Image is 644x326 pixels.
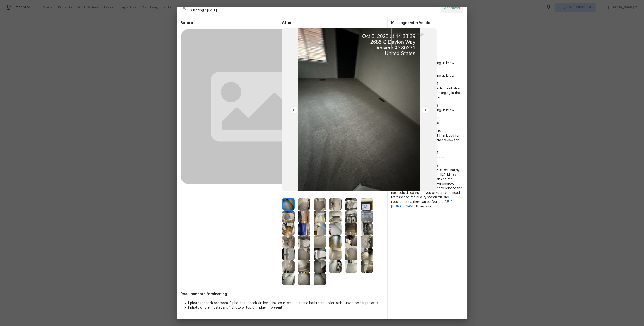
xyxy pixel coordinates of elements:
[391,21,432,25] span: Messages with Vendor
[290,106,297,114] img: left-chevron-button-url
[188,301,384,305] li: 1 photo for each bedroom, 3 photos for each kitchen (sink, counters, floor) and bathroom (toilet,...
[282,21,384,25] span: After
[181,21,282,25] span: Before
[188,305,384,310] li: 1 photo of thermostat and 1 photo of top of fridge (if present)
[191,8,437,12] span: Cleaning * [DATE]
[181,292,384,296] span: Requirements for cleaning
[422,106,429,114] img: right-chevron-button-url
